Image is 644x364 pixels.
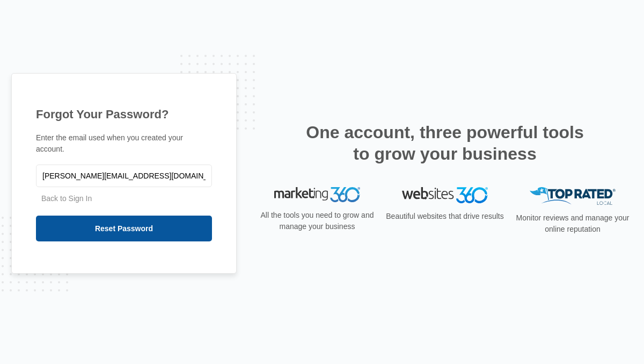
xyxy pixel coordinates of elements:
[41,194,92,203] a: Back to Sign In
[257,210,377,232] p: All the tools you need to grow and manage your business
[385,211,505,222] p: Beautiful websites that drive results
[513,212,633,235] p: Monitor reviews and manage your online reputation
[402,187,488,203] img: Websites 360
[36,165,212,187] input: Email
[274,187,360,202] img: Marketing 360
[303,122,587,165] h2: One account, three powerful tools to grow your business
[530,187,616,205] img: Top Rated Local
[36,216,212,241] input: Reset Password
[36,132,212,155] p: Enter the email used when you created your account.
[36,105,212,123] h1: Forgot Your Password?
